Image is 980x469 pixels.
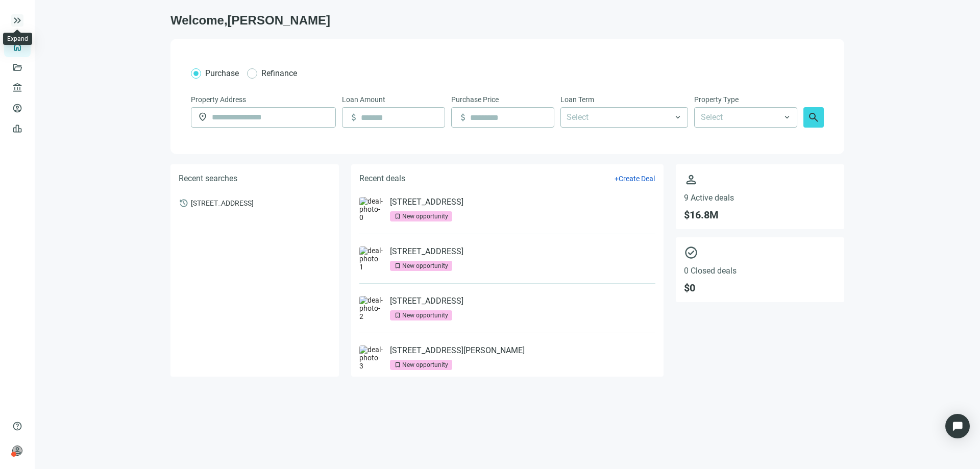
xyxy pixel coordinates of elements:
[560,94,594,105] span: Loan Term
[11,14,23,27] button: keyboard_double_arrow_right
[807,111,820,124] span: search
[394,262,401,269] span: bookmark
[26,125,45,133] a: Leads
[402,261,448,271] div: New opportunity
[29,441,110,452] div: [PERSON_NAME]
[205,68,239,78] span: Purchase
[359,246,384,271] img: deal-photo-1
[615,175,619,183] span: +
[684,193,836,203] span: 9 Active deals
[694,94,739,105] span: Property Type
[7,35,28,43] div: Expand
[12,421,22,431] span: help
[170,12,844,29] h1: Welcome, [PERSON_NAME]
[191,94,246,105] span: Property Address
[451,94,499,105] span: Purchase Price
[359,197,384,221] img: deal-photo-0
[945,414,970,438] div: Open Intercom Messenger
[394,213,401,220] span: bookmark
[684,209,836,221] span: $ 16.8M
[394,312,401,319] span: bookmark
[12,83,19,93] span: account_balance
[26,104,59,112] a: Borrowers
[349,112,359,122] span: attach_money
[26,63,43,71] a: Deals
[179,198,189,208] span: history
[29,452,110,460] div: Southern Capital Funding Network, LLC
[26,43,56,51] a: Overview
[359,296,384,320] img: deal-photo-2
[402,310,448,320] div: New opportunity
[402,360,448,370] div: New opportunity
[684,266,836,276] span: 0 Closed deals
[191,198,254,207] span: [STREET_ADDRESS]
[390,296,463,306] a: [STREET_ADDRESS]
[614,174,655,183] button: +Create Deal
[390,246,463,257] a: [STREET_ADDRESS]
[402,211,448,221] div: New opportunity
[684,282,836,294] span: $ 0
[390,345,525,356] a: [STREET_ADDRESS][PERSON_NAME]
[394,361,401,368] span: bookmark
[12,446,22,456] span: person
[803,107,824,128] button: search
[342,94,385,105] span: Loan Amount
[684,245,836,260] span: check_circle
[359,172,405,185] h5: Recent deals
[619,175,655,183] span: Create Deal
[179,172,237,185] h5: Recent searches
[359,345,384,370] img: deal-photo-3
[458,112,468,122] span: attach_money
[684,172,836,187] span: person
[390,197,463,207] a: [STREET_ADDRESS]
[261,68,297,78] span: Refinance
[198,112,208,122] span: location_on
